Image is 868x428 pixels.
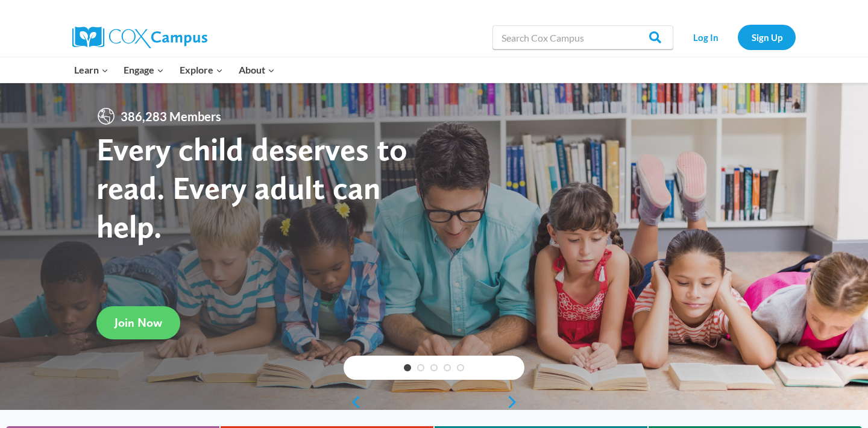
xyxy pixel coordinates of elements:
[96,306,180,339] a: Join Now
[72,27,207,48] img: Cox Campus
[115,315,162,330] span: Join Now
[417,364,424,371] a: 2
[506,395,524,409] a: next
[74,62,108,78] span: Learn
[679,25,796,49] nav: Secondary Navigation
[404,364,411,371] a: 1
[344,390,524,414] div: content slider buttons
[444,364,451,371] a: 4
[679,25,732,49] a: Log In
[239,62,275,78] span: About
[96,130,407,245] strong: Every child deserves to read. Every adult can help.
[430,364,438,371] a: 3
[124,62,164,78] span: Engage
[116,107,226,126] span: 386,283 Members
[66,57,282,83] nav: Primary Navigation
[180,62,223,78] span: Explore
[457,364,464,371] a: 5
[492,25,673,49] input: Search Cox Campus
[738,25,796,49] a: Sign Up
[344,395,362,409] a: previous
